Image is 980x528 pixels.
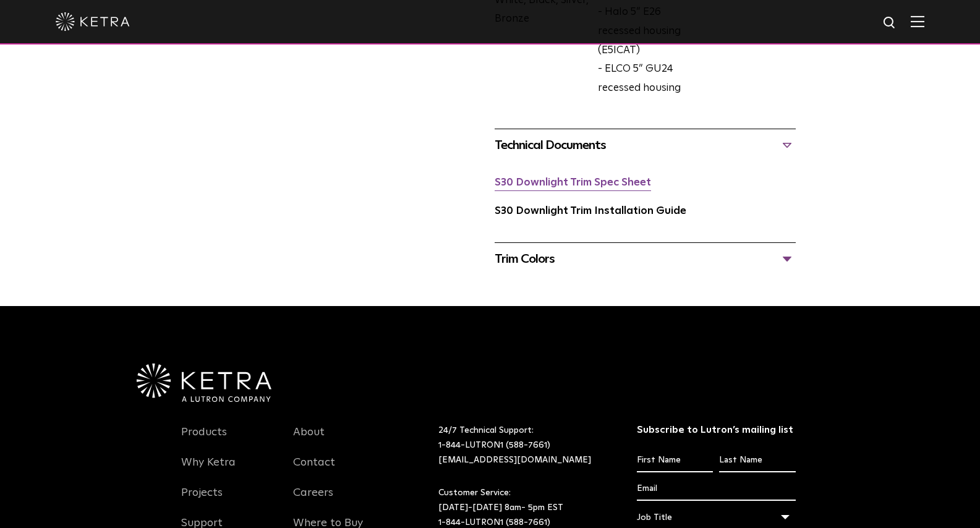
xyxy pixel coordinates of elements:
a: Contact [293,456,335,484]
a: 1-844-LUTRON1 (588-7661) [438,441,550,449]
img: ketra-logo-2019-white [56,12,130,31]
div: Technical Documents [495,135,796,155]
a: [EMAIL_ADDRESS][DOMAIN_NAME] [438,456,591,464]
a: S30 Downlight Trim Installation Guide [495,206,686,216]
img: Hamburger%20Nav.svg [911,15,924,27]
a: Products [181,425,227,454]
a: Careers [293,486,333,514]
input: First Name [637,449,713,472]
a: S30 Downlight Trim Spec Sheet [495,177,651,188]
img: Ketra-aLutronCo_White_RGB [137,364,271,402]
input: Email [637,477,796,501]
a: Why Ketra [181,456,236,484]
a: About [293,425,325,454]
a: Projects [181,486,223,514]
a: 1-844-LUTRON1 (588-7661) [438,518,550,527]
img: search icon [882,15,898,31]
div: Trim Colors [495,249,796,269]
input: Last Name [719,449,795,472]
h3: Subscribe to Lutron’s mailing list [637,424,796,436]
p: 24/7 Technical Support: [438,424,606,467]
